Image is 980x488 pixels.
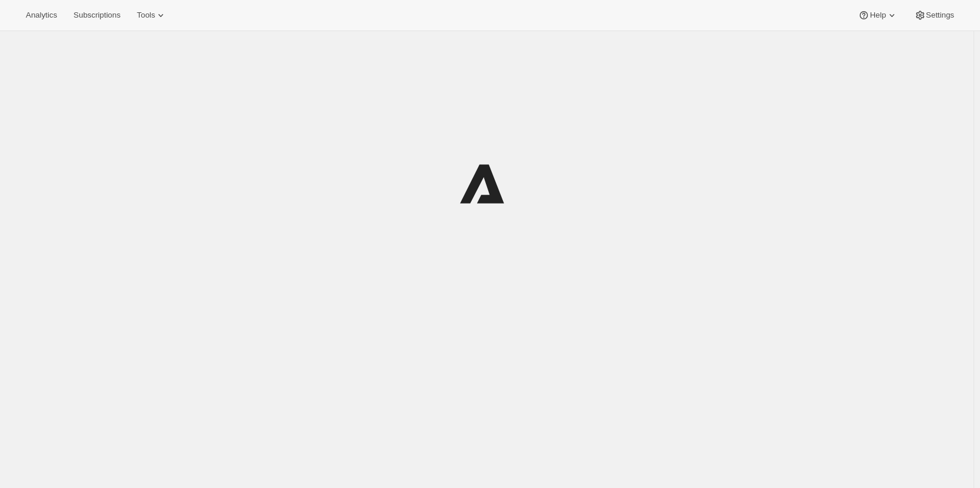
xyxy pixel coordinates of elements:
span: Analytics [26,11,57,20]
button: Subscriptions [66,7,127,23]
span: Settings [926,11,954,20]
button: Help [851,7,904,23]
button: Settings [907,7,961,23]
span: Subscriptions [73,11,120,20]
button: Tools [130,7,174,23]
span: Help [870,11,886,20]
span: Tools [137,11,155,20]
button: Analytics [19,7,64,23]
